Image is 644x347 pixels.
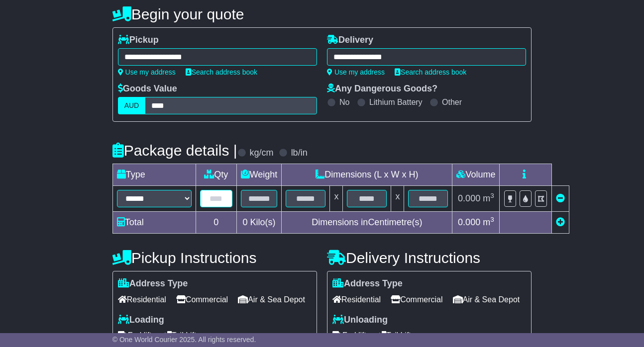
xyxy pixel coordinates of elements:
[282,212,452,234] td: Dimensions in Centimetre(s)
[250,148,274,159] label: kg/cm
[442,97,462,107] label: Other
[118,292,166,307] span: Residential
[196,212,236,234] td: 0
[196,164,236,186] td: Qty
[162,328,197,343] span: Tail Lift
[186,68,257,76] a: Search address book
[339,97,349,107] label: No
[391,186,404,212] td: x
[282,164,452,186] td: Dimensions (L x W x H)
[376,328,411,343] span: Tail Lift
[112,212,196,234] td: Total
[453,292,520,307] span: Air & Sea Depot
[112,336,256,344] span: © One World Courier 2025. All rights reserved.
[112,164,196,186] td: Type
[369,97,423,107] label: Lithium Battery
[452,164,500,186] td: Volume
[118,278,188,289] label: Address Type
[112,6,532,22] h4: Begin your quote
[458,217,480,227] span: 0.000
[118,35,159,46] label: Pickup
[458,193,480,203] span: 0.000
[327,68,385,76] a: Use my address
[291,148,308,159] label: lb/in
[483,217,494,227] span: m
[118,68,176,76] a: Use my address
[395,68,466,76] a: Search address book
[332,328,366,343] span: Forklift
[556,217,565,227] a: Add new item
[483,193,494,203] span: m
[327,84,437,94] label: Any Dangerous Goods?
[391,292,442,307] span: Commercial
[332,278,403,289] label: Address Type
[490,216,494,223] sup: 3
[330,186,343,212] td: x
[243,217,248,227] span: 0
[112,142,237,159] h4: Package details |
[176,292,228,307] span: Commercial
[112,250,317,266] h4: Pickup Instructions
[236,164,282,186] td: Weight
[556,193,565,203] a: Remove this item
[236,212,282,234] td: Kilo(s)
[118,315,164,326] label: Loading
[118,97,146,114] label: AUD
[118,328,152,343] span: Forklift
[238,292,305,307] span: Air & Sea Depot
[118,84,177,94] label: Goods Value
[490,192,494,199] sup: 3
[327,250,532,266] h4: Delivery Instructions
[327,35,373,46] label: Delivery
[332,292,381,307] span: Residential
[332,315,388,326] label: Unloading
